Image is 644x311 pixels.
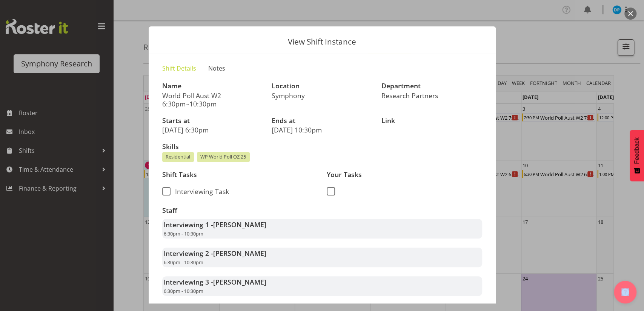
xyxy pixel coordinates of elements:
span: Shift Details [162,64,196,73]
h3: Ends at [272,117,372,125]
strong: Interviewing 2 - [164,249,266,258]
span: 6:30pm - 10:30pm [164,230,203,237]
span: WP World Poll OZ 25 [200,153,246,160]
span: Feedback [633,137,640,164]
p: [DATE] 6:30pm [162,126,263,134]
h3: Staff [162,207,482,214]
p: View Shift Instance [156,38,488,46]
p: Research Partners [381,91,482,100]
h3: Location [272,82,372,90]
span: [PERSON_NAME] [213,220,266,229]
h3: Link [381,117,482,125]
strong: Interviewing 3 - [164,277,266,286]
button: Feedback - Show survey [630,130,644,181]
span: Interviewing Task [171,187,229,196]
span: 6:30pm - 10:30pm [164,259,203,266]
p: [DATE] 10:30pm [272,126,372,134]
h3: Shift Tasks [162,171,318,179]
p: World Poll Aust W2 6:30pm~10:30pm [162,91,263,108]
span: [PERSON_NAME] [213,277,266,286]
span: [PERSON_NAME] [213,249,266,258]
span: 6:30pm - 10:30pm [164,288,203,294]
strong: Interviewing 1 - [164,220,266,229]
img: help-xxl-2.png [621,288,629,296]
p: Symphony [272,91,372,100]
span: Residential [166,153,190,160]
h3: Your Tasks [327,171,482,179]
h3: Name [162,82,263,90]
h3: Skills [162,143,482,151]
h3: Department [381,82,482,90]
span: Notes [208,64,225,73]
h3: Starts at [162,117,263,125]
